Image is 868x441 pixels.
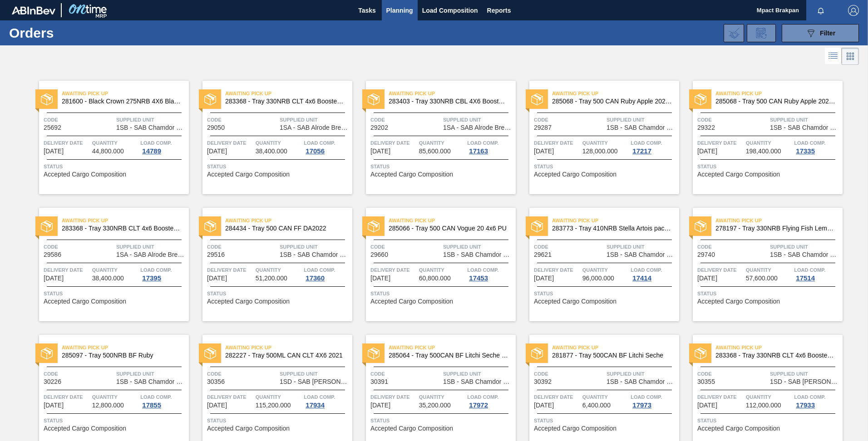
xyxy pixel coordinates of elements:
span: 1SB - SAB Chamdor Brewery [443,378,513,385]
h1: Orders [9,28,145,38]
span: Status [697,289,840,298]
span: Reports [487,5,511,16]
span: 29516 [207,251,225,258]
span: Supplied Unit [116,242,187,251]
span: 282227 - Tray 500ML CAN CLT 4X6 2021 [225,352,345,359]
img: status [368,93,380,105]
span: Accepted Cargo Composition [44,298,126,305]
span: Quantity [92,392,138,402]
button: Filter [782,24,859,42]
span: 1SB - SAB Chamdor Brewery [607,378,677,385]
span: Code [44,242,114,251]
span: Code [534,115,604,124]
div: 17360 [304,274,326,282]
span: Accepted Cargo Composition [370,425,453,432]
a: statusAwaiting Pick Up278197 - Tray 330NRB Flying Fish Lemon (2020)Code29740Supplied Unit1SB - SA... [679,208,843,321]
span: 06/21/2025 [370,148,390,155]
span: 285066 - Tray 500 CAN Vogue 20 4x6 PU [389,225,508,232]
a: statusAwaiting Pick Up281600 - Black Crown 275NRB 4X6 Blank TrayCode25692Supplied Unit1SB - SAB C... [25,81,189,194]
a: Load Comp.17335 [794,138,840,155]
span: Accepted Cargo Composition [207,171,290,178]
img: TNhmsLtSVTkK8tSr43FrP2fwEKptu5GPRR3wAAAABJRU5ErkJggg== [12,6,55,15]
span: 1SB - SAB Chamdor Brewery [280,251,350,258]
span: Quantity [92,138,138,147]
img: status [204,93,216,105]
span: Accepted Cargo Composition [697,171,780,178]
span: 198,400.000 [746,148,781,155]
div: 17395 [140,274,163,282]
span: 1SD - SAB Rosslyn Brewery [770,378,840,385]
span: Delivery Date [207,138,253,147]
a: Load Comp.17163 [467,138,513,155]
span: 1SB - SAB Chamdor Brewery [607,251,677,258]
span: Code [370,242,441,251]
span: 278197 - Tray 330NRB Flying Fish Lemon (2020) [715,225,835,232]
span: Load Comp. [631,392,662,402]
span: Load Comp. [140,392,172,402]
span: Status [370,416,513,425]
span: 29660 [370,251,388,258]
span: Awaiting Pick Up [62,216,189,225]
span: 08/01/2025 [44,402,64,409]
span: Status [370,162,513,171]
span: 07/02/2025 [697,148,717,155]
div: 14789 [140,147,163,155]
img: status [695,348,706,359]
span: Accepted Cargo Composition [44,425,126,432]
span: 284434 - Tray 500 CAN FF DA2022 [225,225,345,232]
span: Delivery Date [534,138,580,147]
span: Quantity [256,392,302,402]
button: Notifications [806,4,835,17]
a: Load Comp.17217 [631,138,677,155]
span: Supplied Unit [770,242,840,251]
div: 17056 [304,147,326,155]
span: 1SA - SAB Alrode Brewery [443,124,513,131]
span: Supplied Unit [443,369,513,378]
span: Quantity [746,138,792,147]
span: Supplied Unit [280,242,350,251]
span: 283403 - Tray 330NRB CBL 4X6 Booster 2 [389,98,508,105]
span: Code [697,369,768,378]
span: Load Comp. [140,138,172,147]
span: Load Comp. [304,265,335,274]
span: 283368 - Tray 330NRB CLT 4x6 Booster 1 V2 [62,225,182,232]
span: 29740 [697,251,715,258]
span: Accepted Cargo Composition [534,298,616,305]
img: status [531,348,543,359]
span: Tasks [357,5,377,16]
span: Delivery Date [207,392,253,402]
div: 17414 [631,274,653,282]
span: Load Comp. [467,265,498,274]
img: status [41,93,53,105]
span: Code [207,115,277,124]
span: Load Composition [422,5,478,16]
span: Load Comp. [304,392,335,402]
img: status [368,220,380,232]
span: Awaiting Pick Up [389,216,516,225]
span: 29202 [370,124,388,131]
span: 29050 [207,124,225,131]
span: Accepted Cargo Composition [207,298,290,305]
a: Load Comp.17360 [304,265,350,282]
span: Quantity [582,265,629,274]
span: 30355 [697,378,715,385]
span: Supplied Unit [770,115,840,124]
span: Accepted Cargo Composition [44,171,126,178]
span: Supplied Unit [116,115,187,124]
a: statusAwaiting Pick Up285068 - Tray 500 CAN Ruby Apple 2020 4x6 PUCode29322Supplied Unit1SB - SAB... [679,81,843,194]
span: Load Comp. [794,265,825,274]
span: Delivery Date [370,265,417,274]
span: Status [534,289,677,298]
span: 285068 - Tray 500 CAN Ruby Apple 2020 4x6 PU [552,98,672,105]
div: 17335 [794,147,817,155]
span: Status [207,289,350,298]
a: statusAwaiting Pick Up285068 - Tray 500 CAN Ruby Apple 2020 4x6 PUCode29287Supplied Unit1SB - SAB... [516,81,679,194]
span: Quantity [92,265,138,274]
span: 285068 - Tray 500 CAN Ruby Apple 2020 4x6 PU [715,98,835,105]
span: 51,200.000 [256,275,287,282]
span: Planning [386,5,413,16]
span: 07/16/2025 [697,275,717,282]
span: Delivery Date [534,265,580,274]
img: status [368,348,380,359]
a: Load Comp.17934 [304,392,350,409]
